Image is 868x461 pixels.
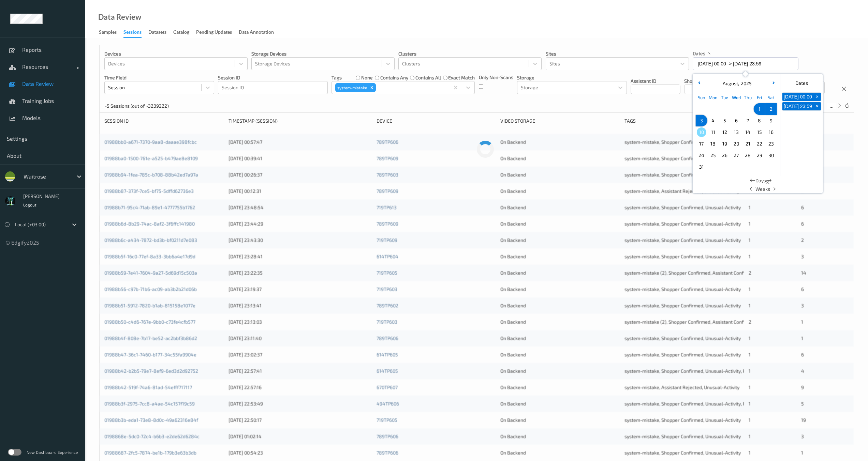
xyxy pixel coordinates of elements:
div: On Backend [500,204,620,211]
div: Samples [99,29,117,37]
div: Catalog [173,29,189,37]
div: Device [377,118,496,124]
span: 9 [801,384,804,390]
div: Choose Monday July 28 of 2025 [707,103,719,115]
a: 789TP606 [377,335,398,341]
a: 01988687-2fc5-7874-be1b-179b3e63b3db [104,450,196,456]
p: Shopper ID [684,78,734,84]
span: system-mistake, Shopper Confirmed, Unusual-Activity [624,433,741,439]
div: On Backend [500,286,620,293]
div: On Backend [500,139,620,145]
span: 1 [749,253,751,259]
span: 3 [801,433,804,439]
span: 8 [755,116,764,125]
a: 01988b87-373f-7ce5-bf75-5dffd62736e3 [104,188,194,194]
div: On Backend [500,400,620,407]
div: Choose Thursday September 04 of 2025 [742,161,754,173]
a: 789TP609 [377,221,398,227]
p: Storage Devices [251,50,395,57]
span: 1 [801,450,803,456]
a: 01988ba0-1500-761e-a525-b479ae8e8109 [104,155,198,161]
p: Session ID [218,74,328,81]
span: 19 [801,417,806,423]
a: Datasets [148,28,173,37]
div: Choose Wednesday August 06 of 2025 [731,115,742,126]
span: 25 [708,151,718,160]
div: Choose Wednesday September 03 of 2025 [731,161,742,173]
div: [DATE] 23:13:03 [229,319,372,325]
div: Choose Wednesday July 30 of 2025 [731,103,742,115]
div: Choose Sunday August 03 of 2025 [696,115,707,126]
a: 01988b47-36c1-7460-b177-34c55fa9904e [104,352,196,357]
div: Choose Monday August 04 of 2025 [707,115,719,126]
span: 1 [755,104,764,114]
div: On Backend [500,417,620,424]
a: 01988bb0-a671-7370-9aa8-daaae398fcbc [104,139,197,145]
a: 01988b59-7e41-7604-9a27-5d69d15c503a [104,270,197,276]
p: Clusters [398,50,542,57]
div: Wed [731,92,742,103]
span: 26 [720,151,730,160]
div: Data Annotation [239,29,274,37]
label: contains all [415,74,441,81]
span: 29 [755,151,764,160]
span: system-mistake, Assistant Rejected, Unusual-Activity [624,384,739,390]
div: Sat [765,92,777,103]
div: Timestamp (Session) [229,118,372,124]
a: 719TP603 [377,286,397,292]
div: [DATE] 23:13:41 [229,302,372,309]
span: 4 [801,368,804,374]
div: Choose Tuesday August 26 of 2025 [719,150,731,161]
span: 30 [766,151,776,160]
span: 6 [732,116,741,125]
span: 5 [720,116,730,125]
span: 1 [749,221,751,227]
div: Choose Friday September 05 of 2025 [754,161,765,173]
div: Choose Saturday August 23 of 2025 [765,138,777,150]
span: system-mistake, Shopper Confirmed, Unusual-Activity, Picklist item alert [624,368,780,374]
div: [DATE] 00:12:31 [229,188,372,195]
p: Sites [546,50,689,57]
div: Choose Saturday August 09 of 2025 [765,115,777,126]
a: 789TP609 [377,188,398,194]
div: Choose Friday August 22 of 2025 [754,138,765,150]
span: 11 [708,127,718,137]
div: Thu [742,92,754,103]
div: Choose Thursday August 07 of 2025 [742,115,754,126]
div: Datasets [148,29,166,37]
div: Data Review [98,14,141,20]
div: Choose Monday September 01 of 2025 [707,161,719,173]
a: 01988b6c-a434-7872-bd3b-bf0211d7e083 [104,237,197,243]
span: 27 [732,151,741,160]
a: 719TP613 [377,204,397,210]
div: [DATE] 23:22:35 [229,270,372,276]
div: Choose Thursday July 31 of 2025 [742,103,754,115]
a: Sessions [123,28,148,38]
a: 614TP605 [377,352,398,357]
p: Storage [517,74,627,81]
div: [DATE] 23:19:37 [229,286,372,293]
span: 1 [749,384,751,390]
span: 19 [720,139,730,149]
div: [DATE] 23:02:37 [229,351,372,358]
a: 01988b3f-2975-7cc8-a4ae-54c157f19c59 [104,401,195,406]
a: 789TP606 [377,433,398,439]
div: Sun [696,92,707,103]
span: 1 [749,401,751,406]
span: system-mistake, Shopper Confirmed, Unusual-Activity [624,417,741,423]
div: Choose Tuesday August 19 of 2025 [719,138,731,150]
div: Sessions [123,29,142,38]
div: Fri [754,92,765,103]
div: Choose Wednesday August 20 of 2025 [731,138,742,150]
div: [DATE] 00:26:37 [229,171,372,178]
div: [DATE] 00:57:47 [229,139,372,145]
span: system-mistake, Shopper Confirmed, Unusual-Activity, Picklist item alert [624,401,780,406]
div: On Backend [500,351,620,358]
div: Choose Tuesday August 12 of 2025 [719,126,731,138]
span: 31 [697,162,706,172]
a: 494TP606 [377,401,399,406]
a: Pending Updates [196,28,239,37]
div: [DATE] 22:57:16 [229,384,372,391]
div: Choose Friday August 01 of 2025 [754,103,765,115]
div: On Backend [500,188,620,195]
